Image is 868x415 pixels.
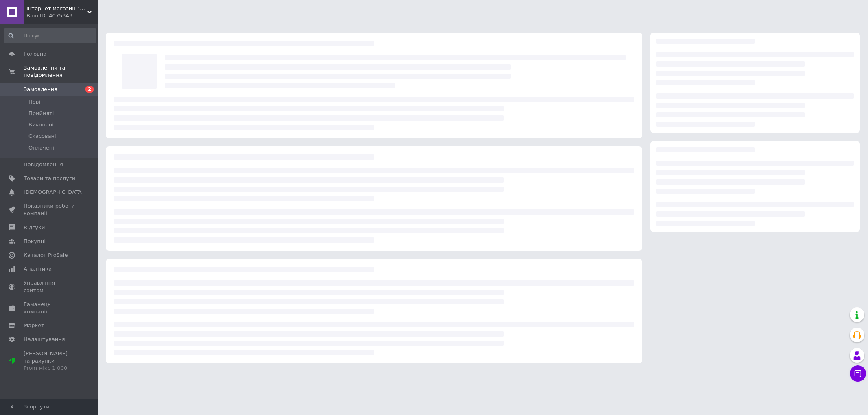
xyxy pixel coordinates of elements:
[24,279,75,294] span: Управління сайтом
[24,301,75,315] span: Гаманець компанії
[28,110,54,117] span: Прийняті
[24,202,75,217] span: Показники роботи компанії
[24,189,84,196] span: [DEMOGRAPHIC_DATA]
[24,175,75,182] span: Товари та послуги
[24,350,75,372] span: [PERSON_NAME] та рахунки
[85,86,94,93] span: 2
[28,121,54,128] span: Виконані
[24,336,65,343] span: Налаштування
[24,252,68,259] span: Каталог ProSale
[24,161,63,168] span: Повідомлення
[4,28,96,43] input: Пошук
[24,224,45,231] span: Відгуки
[26,12,98,20] div: Ваш ID: 4075343
[850,365,866,382] button: Чат з покупцем
[24,86,57,93] span: Замовлення
[28,98,40,106] span: Нові
[28,133,56,140] span: Скасовані
[24,238,46,245] span: Покупці
[24,265,52,273] span: Аналітика
[26,5,87,12] span: Інтернет магазин "Папайя"
[24,322,44,329] span: Маркет
[28,144,54,152] span: Оплачені
[24,50,46,58] span: Головна
[24,64,98,79] span: Замовлення та повідомлення
[24,365,75,372] div: Prom мікс 1 000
